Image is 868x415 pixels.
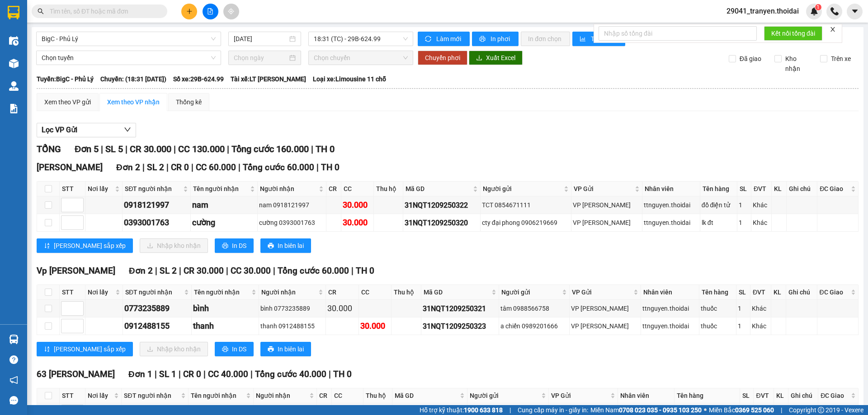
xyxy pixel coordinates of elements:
th: CR [326,182,342,196]
span: | [191,162,193,173]
span: | [166,162,169,173]
td: VP Nguyễn Quốc Trị [570,317,641,335]
span: Tên người nhận [194,287,250,297]
span: Nơi lấy [88,287,113,297]
span: bar-chart [580,36,587,43]
div: 0393001763 [124,216,189,229]
th: KL [772,182,786,196]
span: ĐC Giao [820,184,849,194]
th: CC [341,182,374,196]
span: Nơi lấy [88,184,113,194]
td: 0918121997 [123,196,191,214]
span: ⚪️ [704,408,707,412]
button: printerIn DS [215,342,254,356]
span: Vp [PERSON_NAME] [37,266,115,276]
span: BigC - Phủ Lý [42,32,216,46]
span: CC 60.000 [196,162,236,173]
span: Tổng cước 160.000 [231,144,309,154]
span: close [830,26,836,33]
span: notification [9,376,18,384]
div: VP [PERSON_NAME] [573,200,641,210]
div: a chiến 0989201666 [500,321,568,331]
button: Lọc VP Gửi [37,123,136,137]
th: Nhân viên [641,285,699,300]
span: TH 0 [321,162,340,173]
div: Khác [753,218,770,228]
div: VP [PERSON_NAME] [571,321,639,331]
th: ĐVT [750,285,771,300]
span: Trên xe [827,54,854,64]
button: file-add [203,4,218,19]
span: TH 0 [333,369,352,379]
span: | [250,369,253,379]
span: Tổng cước 60.000 [278,266,349,276]
span: search [38,8,44,14]
input: Tìm tên, số ĐT hoặc mã đơn [50,6,156,16]
span: Chọn chuyến [314,51,408,65]
div: Khác [752,321,769,331]
span: | [238,162,241,173]
span: Tổng cước 60.000 [243,162,314,173]
th: ĐVT [751,182,772,196]
div: 31NQT1209250323 [423,321,497,332]
span: CR 0 [171,162,189,173]
th: KL [774,388,788,403]
span: sort-ascending [44,242,50,250]
span: | [226,266,228,276]
span: VP Gửi [551,391,609,401]
img: warehouse-icon [9,81,19,91]
span: 18:31 (TC) - 29B-624.99 [314,32,408,46]
th: Thu hộ [374,182,403,196]
span: 29041_tranyen.thoidai [719,5,806,17]
td: 31NQT1209250323 [421,317,499,335]
span: | [203,369,206,379]
button: In đơn chọn [521,32,570,46]
button: syncLàm mới [418,32,470,46]
button: caret-down [847,4,863,19]
span: | [142,162,145,173]
th: STT [60,182,85,196]
span: Mã GD [406,184,471,194]
span: sort-ascending [44,346,50,353]
td: VP Nguyễn Quốc Trị [571,214,642,232]
div: đồ điện tử [702,200,736,210]
span: | [509,405,511,415]
span: 63 [PERSON_NAME] [37,369,115,379]
td: cường [191,214,257,232]
th: KL [771,285,786,300]
span: SĐT người nhận [125,184,181,194]
td: 0773235889 [123,300,192,317]
th: Ghi chú [786,285,817,300]
span: | [329,369,331,379]
span: | [155,369,157,379]
div: 0773235889 [124,302,190,315]
span: aim [228,8,234,14]
span: [PERSON_NAME] sắp xếp [54,344,126,354]
span: Tên người nhận [193,184,248,194]
span: | [101,144,103,154]
span: Đơn 1 [128,369,152,379]
span: | [179,266,181,276]
span: SL 1 [159,369,176,379]
span: | [351,266,354,276]
span: Tên người nhận [191,391,244,401]
div: ttnguyen.thoidai [644,218,698,228]
input: Nhập số tổng đài [599,26,757,41]
div: Thống kê [176,97,202,107]
span: | [311,144,313,154]
div: bình 0773235889 [260,303,325,313]
span: CC 40.000 [208,369,248,379]
span: Đơn 2 [129,266,153,276]
th: SL [736,285,751,300]
div: cty đại phong 0906219669 [482,218,570,228]
span: CR 30.000 [184,266,224,276]
span: TH 0 [356,266,374,276]
input: 12/09/2025 [234,34,288,44]
div: bình [193,302,257,315]
span: Người nhận [256,391,307,401]
th: Ghi chú [787,182,817,196]
img: warehouse-icon [9,335,19,344]
td: bình [192,300,259,317]
div: 31NQT1209250321 [423,303,497,314]
span: ĐC Giao [820,287,849,297]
